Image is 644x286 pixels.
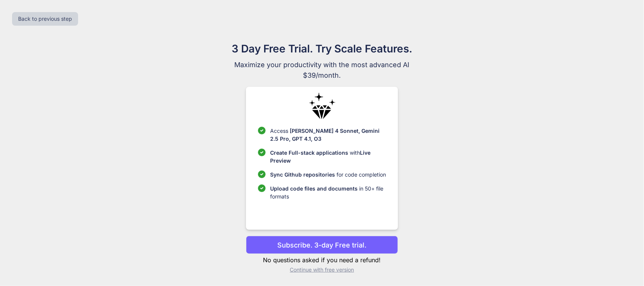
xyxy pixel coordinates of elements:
[258,185,266,192] img: checklist
[270,171,386,178] p: for code completion
[270,128,380,142] span: [PERSON_NAME] 4 Sonnet, Gemini 2.5 Pro, GPT 4.1, O3
[246,255,398,264] p: No questions asked if you need a refund!
[246,236,398,254] button: Subscribe. 3-day Free trial.
[270,185,386,200] p: in 50+ file formats
[270,149,350,156] span: Create Full-stack applications
[195,60,449,70] span: Maximize your productivity with the most advanced AI
[270,127,386,143] p: Access
[270,149,386,165] p: with
[12,12,78,26] button: Back to previous step
[258,127,266,134] img: checklist
[195,70,449,81] span: $39/month.
[270,171,335,178] span: Sync Github repositories
[270,185,358,192] span: Upload code files and documents
[258,171,266,178] img: checklist
[195,41,449,57] h1: 3 Day Free Trial. Try Scale Features.
[258,149,266,156] img: checklist
[246,266,398,274] p: Continue with free version
[278,240,367,250] p: Subscribe. 3-day Free trial.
